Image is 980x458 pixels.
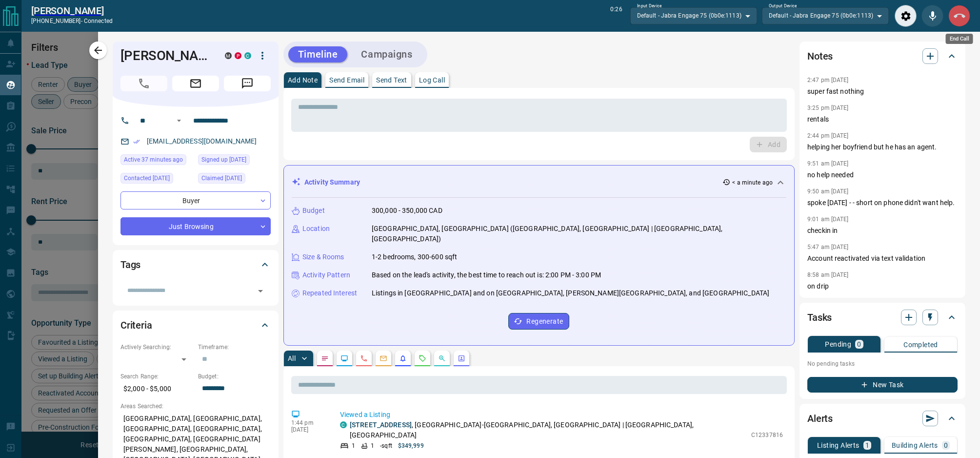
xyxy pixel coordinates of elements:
p: , [GEOGRAPHIC_DATA]-[GEOGRAPHIC_DATA], [GEOGRAPHIC_DATA] | [GEOGRAPHIC_DATA], [GEOGRAPHIC_DATA] [350,420,746,440]
p: Log Call [419,77,445,83]
div: Audio Settings [895,5,917,27]
h2: [PERSON_NAME] [31,5,113,17]
div: Mute [921,5,943,27]
p: Based on the lead's activity, the best time to reach out is: 2:00 PM - 3:00 PM [372,270,601,280]
p: Account reactivated via text validation [807,253,958,264]
p: Send Text [376,77,407,83]
div: Default - Jabra Engage 75 (0b0e:1113) [630,7,757,24]
p: Budget [302,206,325,216]
p: C12337816 [751,431,783,439]
p: 2:47 pm [DATE] [807,77,849,83]
p: Repeated Interest [302,288,357,298]
p: Search Range: [120,372,193,381]
p: Add Note [288,77,318,83]
span: Signed up [DATE] [201,155,246,165]
p: Building Alerts [892,442,938,449]
h2: Tags [120,257,140,272]
p: [DATE] [291,426,325,433]
p: Location [302,224,330,234]
span: Active 37 minutes ago [124,155,183,165]
button: Open [173,115,185,126]
p: 9:51 am [DATE] [807,160,849,167]
p: $2,000 - $5,000 [120,381,193,397]
p: < a minute ago [732,178,773,187]
div: Mon Aug 18 2025 [120,154,193,168]
p: All [288,355,296,362]
p: 1 [865,442,869,449]
p: Budget: [198,372,271,381]
p: Timeframe: [198,343,271,352]
p: Listings in [GEOGRAPHIC_DATA] and on [GEOGRAPHIC_DATA], [PERSON_NAME][GEOGRAPHIC_DATA], and [GEOG... [372,288,769,298]
p: super fast nothing [807,86,958,97]
svg: Email Verified [133,138,140,145]
p: 0:26 [610,5,622,27]
p: spoke [DATE] - - short on phone didn't want help. [807,198,958,208]
div: condos.ca [340,421,347,428]
button: Open [254,284,267,298]
a: [STREET_ADDRESS] [350,421,412,429]
svg: Requests [419,354,426,362]
h2: Alerts [807,411,833,426]
p: 8:58 am [DATE] [807,271,849,278]
svg: Emails [380,354,387,362]
p: [PHONE_NUMBER] - [31,17,113,25]
p: $349,999 [398,441,424,450]
p: checkin in [807,226,958,236]
h1: [PERSON_NAME] [120,48,210,63]
p: 1-2 bedrooms, 300-600 sqft [372,252,457,262]
button: Timeline [288,46,348,62]
p: 0 [857,341,861,348]
p: 3:25 pm [DATE] [807,104,849,111]
svg: Agent Actions [458,354,465,362]
div: Criteria [120,313,271,337]
button: Campaigns [351,46,422,62]
p: Areas Searched: [120,402,271,411]
div: Buyer [120,191,271,209]
div: Notes [807,44,958,68]
button: New Task [807,377,958,393]
p: Send Email [329,77,364,83]
svg: Calls [360,354,368,362]
p: 300,000 - 350,000 CAD [372,206,442,216]
span: Email [172,76,219,91]
div: Activity Summary< a minute ago [292,173,786,191]
div: Tasks [807,306,958,329]
svg: Lead Browsing Activity [340,354,348,362]
p: Completed [903,341,938,348]
div: End Call [948,5,970,27]
div: Alerts [807,407,958,430]
h2: Notes [807,48,833,64]
h2: Tasks [807,310,832,325]
span: Message [224,76,271,91]
p: Activity Pattern [302,270,350,280]
p: Activity Summary [304,177,360,187]
div: Just Browsing [120,217,271,235]
p: 1:44 pm [291,419,325,426]
p: 2:44 pm [DATE] [807,132,849,139]
p: 9:01 am [DATE] [807,216,849,223]
p: on drip [807,281,958,291]
p: 1 [352,441,355,450]
div: Thu Nov 29 2018 [198,173,271,187]
span: connected [84,18,113,24]
p: - sqft [380,441,392,450]
h2: Criteria [120,317,152,333]
p: 0 [944,442,948,449]
p: rentals [807,114,958,125]
span: Contacted [DATE] [124,173,170,183]
div: End Call [946,34,973,44]
p: 1 [371,441,374,450]
button: Regenerate [508,313,569,330]
a: [EMAIL_ADDRESS][DOMAIN_NAME] [147,137,257,145]
span: Claimed [DATE] [201,173,242,183]
p: No pending tasks [807,356,958,371]
p: helping her boyfriend but he has an agent. [807,142,958,152]
p: 5:47 am [DATE] [807,244,849,250]
p: 9:50 am [DATE] [807,188,849,195]
svg: Notes [321,354,329,362]
div: property.ca [235,52,241,59]
p: Actively Searching: [120,343,193,352]
p: [GEOGRAPHIC_DATA], [GEOGRAPHIC_DATA] ([GEOGRAPHIC_DATA], [GEOGRAPHIC_DATA] | [GEOGRAPHIC_DATA], [... [372,224,786,244]
svg: Listing Alerts [399,354,407,362]
p: Viewed a Listing [340,410,783,420]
